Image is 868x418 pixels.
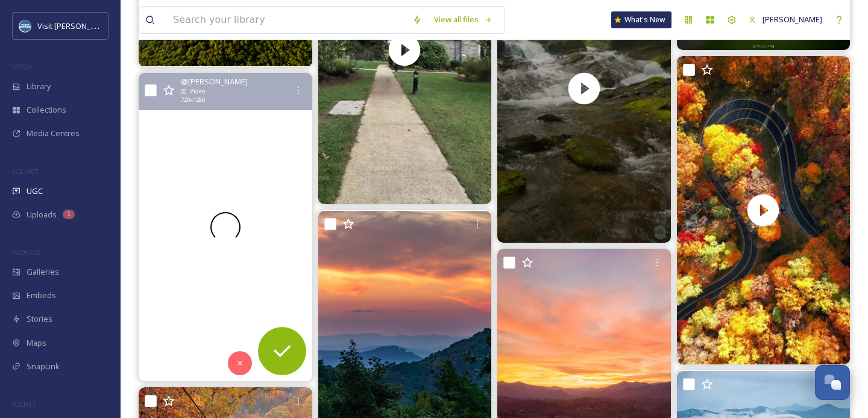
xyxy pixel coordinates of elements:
span: MEDIA [12,62,33,71]
span: UGC [27,186,43,197]
span: Visit [PERSON_NAME] [37,20,114,31]
span: Stories [27,313,52,325]
span: Video [190,87,205,96]
a: What's New [611,11,671,28]
span: SnapLink [27,361,60,372]
span: Collections [27,104,66,116]
div: 1 [63,210,75,219]
span: 720 x 1280 [181,96,205,104]
span: WIDGETS [12,248,40,257]
span: Maps [27,337,46,349]
span: Library [27,81,51,92]
span: SOCIALS [12,399,36,408]
a: [PERSON_NAME] [743,8,828,31]
img: thumbnail [676,56,850,364]
span: Uploads [27,209,57,220]
span: [PERSON_NAME] [763,14,822,25]
input: Search your library [167,7,406,33]
span: COLLECT [12,167,38,176]
button: Open Chat [815,365,850,400]
video: Happy First Day of Fall! . . . #northcarolina #onlyinnorthcarolina #discover_carolinas #828isgrea... [676,56,850,364]
span: Embeds [27,290,56,301]
img: images.png [19,20,31,32]
span: @ [PERSON_NAME] [181,76,248,87]
span: Galleries [27,266,59,278]
a: View all files [428,8,498,31]
span: Media Centres [27,128,80,139]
